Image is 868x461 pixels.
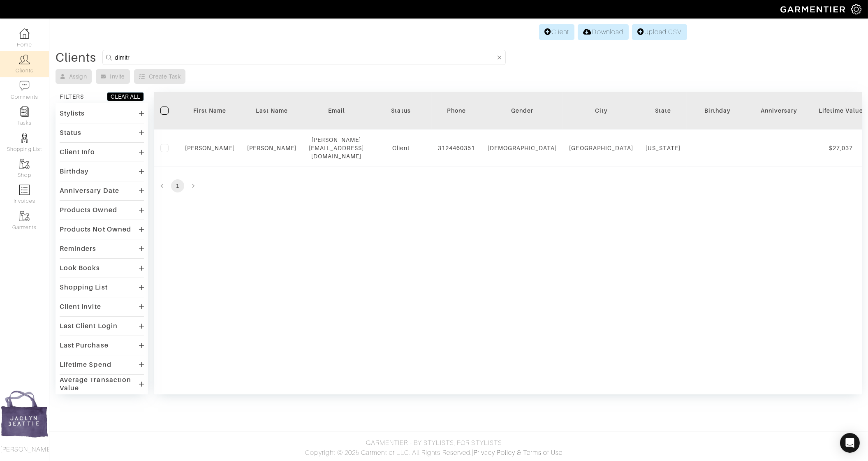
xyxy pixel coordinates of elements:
div: Last Name [247,107,297,115]
div: First Name [185,107,235,115]
div: Shopping List [60,283,108,292]
th: Toggle SortBy [481,92,563,130]
div: [DEMOGRAPHIC_DATA] [488,144,557,152]
div: Average Transaction Value [60,376,139,392]
div: Anniversary Date [60,187,119,195]
div: Last Purchase [60,341,109,350]
div: Products Owned [60,206,117,214]
div: Phone [438,107,475,115]
th: Toggle SortBy [241,92,303,130]
div: Last Client Login [60,322,118,330]
div: FILTERS [60,93,84,101]
div: City [569,107,633,115]
img: dashboard-icon-dbcd8f5a0b271acd01030246c82b418ddd0df26cd7fceb0bd07c9910d44c42f6.png [19,28,30,39]
div: Client Info [60,148,95,156]
img: garments-icon-b7da505a4dc4fd61783c78ac3ca0ef83fa9d6f193b1c9dc38574b1d14d53ca28.png [19,159,30,169]
a: Upload CSV [632,24,687,40]
div: Products Not Owned [60,225,131,234]
div: Gender [488,107,557,115]
img: garmentier-logo-header-white-b43fb05a5012e4ada735d5af1a66efaba907eab6374d6393d1fbf88cb4ef424d.png [776,2,851,16]
a: [PERSON_NAME] [185,145,235,151]
div: 3124460351 [438,144,475,152]
th: Toggle SortBy [687,92,748,130]
div: Look Books [60,264,100,272]
div: Birthday [693,107,742,115]
button: page 1 [171,179,184,192]
input: Search by name, email, phone, city, or state [115,52,495,63]
img: stylists-icon-eb353228a002819b7ec25b43dbf5f0378dd9e0616d9560372ff212230b889e62.png [19,133,30,143]
img: orders-icon-0abe47150d42831381b5fb84f609e132dff9fe21cb692f30cb5eec754e2cba89.png [19,185,30,195]
div: Lifetime Value [816,107,866,115]
div: Anniversary [755,107,804,115]
div: Lifetime Spend [60,361,111,369]
img: comment-icon-a0a6a9ef722e966f86d9cbdc48e553b5cf19dbc54f86b18d962a5391bc8f6eb6.png [19,81,30,91]
div: Birthday [60,167,89,176]
div: CLEAR ALL [111,93,140,101]
img: gear-icon-white-bd11855cb880d31180b6d7d6211b90ccbf57a29d726f0c71d8c61bd08dd39cc2.png [851,4,861,14]
div: State [646,107,681,115]
div: Clients [56,53,96,62]
th: Toggle SortBy [748,92,810,130]
div: [PERSON_NAME][EMAIL_ADDRESS][DOMAIN_NAME] [309,136,364,160]
div: Open Intercom Messenger [840,433,860,453]
div: Email [309,107,364,115]
a: Client [539,24,574,40]
th: Toggle SortBy [179,92,241,130]
th: Toggle SortBy [370,92,432,130]
div: Reminders [60,245,96,253]
div: Client [376,144,426,152]
img: reminder-icon-8004d30b9f0a5d33ae49ab947aed9ed385cf756f9e5892f1edd6e32f2345188e.png [19,107,30,117]
div: $27,037 [816,144,866,152]
div: Client Invite [60,303,101,311]
a: Download [578,24,628,40]
div: Stylists [60,109,85,118]
img: clients-icon-6bae9207a08558b7cb47a8932f037763ab4055f8c8b6bfacd5dc20c3e0201464.png [19,54,30,65]
span: Copyright © 2025 Garmentier LLC. All Rights Reserved. [305,449,472,456]
img: garments-icon-b7da505a4dc4fd61783c78ac3ca0ef83fa9d6f193b1c9dc38574b1d14d53ca28.png [19,211,30,221]
a: Privacy Policy & Terms of Use [474,449,562,456]
button: CLEAR ALL [107,92,144,101]
div: [GEOGRAPHIC_DATA] [569,144,633,152]
nav: pagination navigation [154,179,862,192]
div: Status [376,107,426,115]
a: [PERSON_NAME] [247,145,297,151]
div: [US_STATE] [646,144,681,152]
div: Status [60,129,81,137]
